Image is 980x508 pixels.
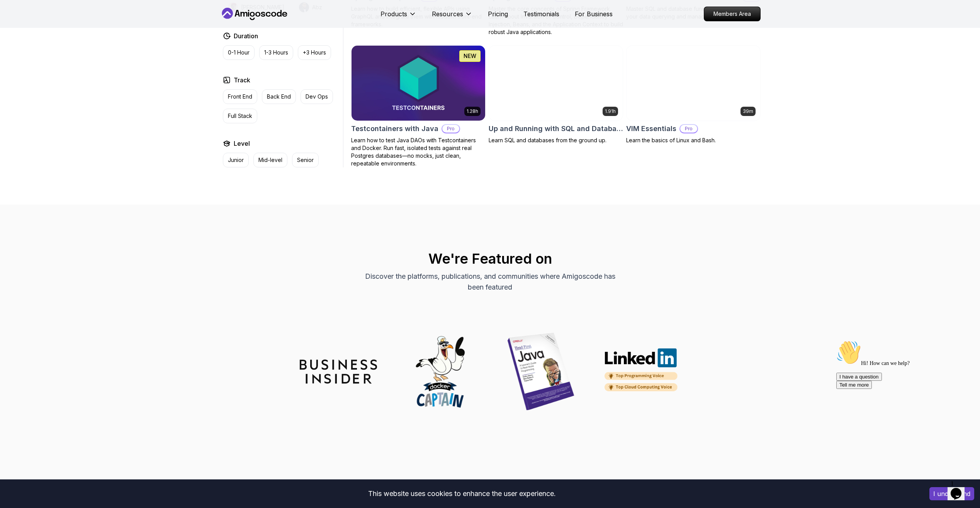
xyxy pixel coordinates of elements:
p: Junior [228,156,244,164]
a: Pricing [488,9,508,19]
p: Learn SQL and databases from the ground up. [489,136,623,144]
button: Tell me more [3,44,39,52]
p: 1.91h [605,108,616,114]
img: partner_java [502,333,579,410]
a: Members Area [704,7,761,21]
img: partner_linkedin [603,348,681,395]
p: Full Stack [228,112,252,120]
button: Resources [432,9,472,25]
a: VIM Essentials card39mVIM EssentialsProLearn the basics of Linux and Bash. [626,45,761,144]
p: Members Area [704,7,760,21]
h2: Level [234,139,250,148]
img: partner_docker [401,333,478,410]
p: Front End [228,93,252,101]
img: Up and Running with SQL and Databases card [489,46,623,121]
iframe: chat widget [833,337,972,473]
span: Hi! How can we help? [3,23,76,29]
button: 1-3 Hours [259,45,293,60]
button: I have a question [3,36,49,44]
a: Testimonials [523,9,559,19]
h2: Testcontainers with Java [351,123,438,134]
h2: Up and Running with SQL and Databases [489,123,623,134]
iframe: chat widget [948,477,972,500]
h2: Duration [234,31,258,41]
p: Learn the basics of Linux and Bash. [626,136,761,144]
p: 1-3 Hours [264,49,288,56]
button: Front End [223,89,257,104]
button: Full Stack [223,109,257,123]
p: 1.28h [467,108,478,114]
p: Resources [432,9,463,19]
a: Up and Running with SQL and Databases card1.91hUp and Running with SQL and DatabasesLearn SQL and... [489,45,623,144]
p: Mid-level [258,156,282,164]
img: :wave: [3,3,28,28]
button: Senior [292,153,319,167]
img: partner_insider [300,360,377,384]
p: Senior [297,156,314,164]
img: VIM Essentials card [627,46,760,121]
div: This website uses cookies to enhance the user experience. [6,485,918,502]
button: Products [380,9,416,25]
p: +3 Hours [303,49,326,56]
div: 👋Hi! How can we help?I have a questionTell me more [3,3,142,52]
h2: We're Featured on [220,251,761,266]
p: 39m [743,108,753,114]
button: Back End [262,89,296,104]
p: Dev Ops [306,93,328,101]
button: 0-1 Hour [223,45,255,60]
img: Testcontainers with Java card [352,46,485,121]
button: Mid-level [253,153,287,167]
p: 0-1 Hour [228,49,250,56]
p: Products [380,9,407,19]
p: Discover the platforms, publications, and communities where Amigoscode has been featured [360,271,620,293]
button: Junior [223,153,249,167]
a: Testcontainers with Java card1.28hNEWTestcontainers with JavaProLearn how to test Java DAOs with ... [351,45,486,167]
button: Accept cookies [929,487,974,500]
a: For Business [575,9,613,19]
p: NEW [464,52,476,60]
p: Learn how to test Java DAOs with Testcontainers and Docker. Run fast, isolated tests against real... [351,136,486,167]
p: Pro [680,125,697,133]
p: Pro [442,125,459,133]
h2: VIM Essentials [626,123,676,134]
h2: Track [234,75,250,85]
p: Back End [267,93,291,101]
button: +3 Hours [298,45,331,60]
button: Dev Ops [301,89,333,104]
